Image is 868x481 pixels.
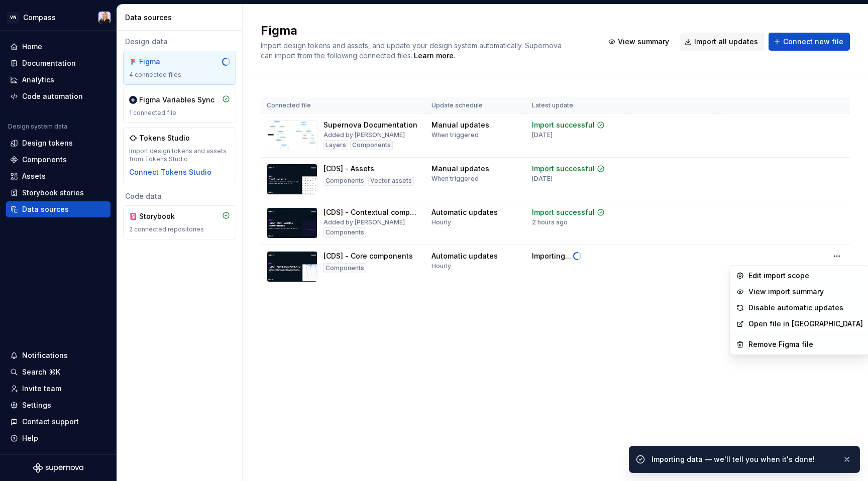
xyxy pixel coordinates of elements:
[748,271,863,281] div: Edit import scope
[748,339,863,349] div: Remove Figma file
[652,454,834,464] div: Importing data — we'll tell you when it's done!
[748,319,863,329] a: Open file in [GEOGRAPHIC_DATA]
[748,287,863,297] div: View import summary
[748,303,863,313] div: Disable automatic updates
